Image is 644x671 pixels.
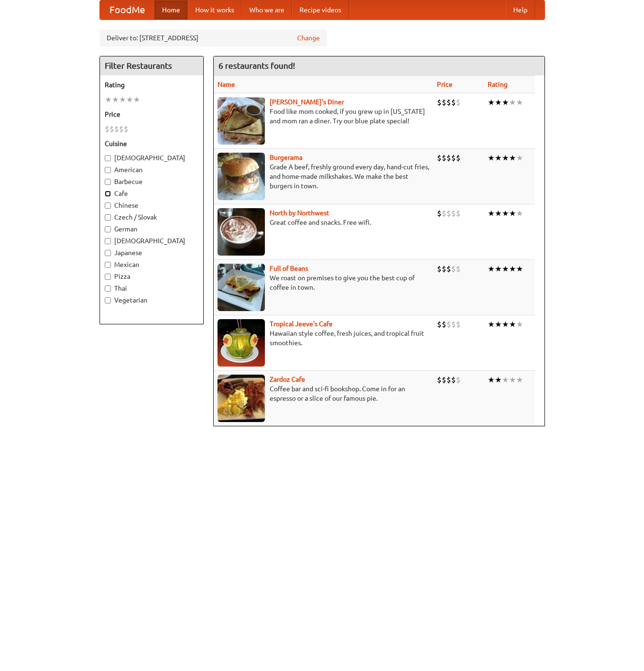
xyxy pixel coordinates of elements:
[105,139,199,148] h5: Cuisine
[218,384,429,403] p: Coffee bar and sci-fi bookshop. Come in for an espresso or a slice of our famous pie.
[218,375,265,422] img: zardoz.jpg
[218,264,265,311] img: beans.jpg
[270,376,305,383] a: Zardoz Cafe
[456,97,461,108] li: $
[502,375,509,385] li: ★
[442,264,446,274] li: $
[509,319,516,330] li: ★
[270,209,329,217] a: North by Northwest
[270,154,302,161] a: Burgerama
[105,214,111,221] input: Czech / Slovak
[105,179,111,185] input: Barbecue
[105,202,111,209] input: Chinese
[154,0,188,19] a: Home
[218,107,429,126] p: Food like mom cooked, if you grew up in [US_STATE] and mom ran a diner. Try our blue plate special!
[105,212,199,222] label: Czech / Slovak
[442,375,446,385] li: $
[105,94,112,105] li: ★
[218,81,235,88] a: Name
[270,265,308,272] a: Full of Beans
[126,94,133,105] li: ★
[502,264,509,274] li: ★
[456,153,461,163] li: $
[509,153,516,163] li: ★
[105,224,199,234] label: German
[502,208,509,219] li: ★
[446,264,451,274] li: $
[488,81,508,88] a: Rating
[437,81,453,88] a: Price
[509,264,516,274] li: ★
[218,319,265,367] img: jeeves.jpg
[105,153,199,163] label: [DEMOGRAPHIC_DATA]
[446,153,451,163] li: $
[437,319,442,330] li: $
[270,320,333,328] a: Tropical Jeeve's Cafe
[446,375,451,385] li: $
[502,319,509,330] li: ★
[488,97,495,108] li: ★
[509,208,516,219] li: ★
[495,264,502,274] li: ★
[242,0,292,19] a: Who we are
[297,33,320,43] a: Change
[105,262,111,268] input: Mexican
[119,94,126,105] li: ★
[105,238,111,244] input: [DEMOGRAPHIC_DATA]
[218,162,429,191] p: Grade A beef, freshly ground every day, hand-cut fries, and home-made milkshakes. We make the bes...
[437,208,442,219] li: $
[218,329,429,348] p: Hawaiian style coffee, fresh juices, and tropical fruit smoothies.
[446,208,451,219] li: $
[516,97,523,108] li: ★
[105,285,111,292] input: Thai
[105,191,111,197] input: Cafe
[442,153,446,163] li: $
[105,236,199,246] label: [DEMOGRAPHIC_DATA]
[446,97,451,108] li: $
[442,319,446,330] li: $
[105,284,199,293] label: Thai
[451,375,456,385] li: $
[495,319,502,330] li: ★
[437,153,442,163] li: $
[105,248,199,257] label: Japanese
[105,165,199,175] label: American
[502,97,509,108] li: ★
[488,319,495,330] li: ★
[270,98,344,106] b: [PERSON_NAME]'s Diner
[105,80,199,90] h5: Rating
[451,264,456,274] li: $
[114,124,119,134] li: $
[446,319,451,330] li: $
[105,124,109,134] li: $
[100,0,154,19] a: FoodMe
[451,97,456,108] li: $
[218,61,295,70] ng-pluralize: 6 restaurants found!
[105,272,199,281] label: Pizza
[105,110,199,119] h5: Price
[509,375,516,385] li: ★
[105,201,199,210] label: Chinese
[437,375,442,385] li: $
[437,97,442,108] li: $
[124,124,128,134] li: $
[456,319,461,330] li: $
[451,153,456,163] li: $
[509,97,516,108] li: ★
[292,0,349,19] a: Recipe videos
[105,274,111,280] input: Pizza
[105,155,111,161] input: [DEMOGRAPHIC_DATA]
[516,264,523,274] li: ★
[119,124,124,134] li: $
[495,153,502,163] li: ★
[105,167,111,173] input: American
[218,218,429,227] p: Great coffee and snacks. Free wifi.
[516,153,523,163] li: ★
[188,0,242,19] a: How it works
[105,226,111,232] input: German
[488,264,495,274] li: ★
